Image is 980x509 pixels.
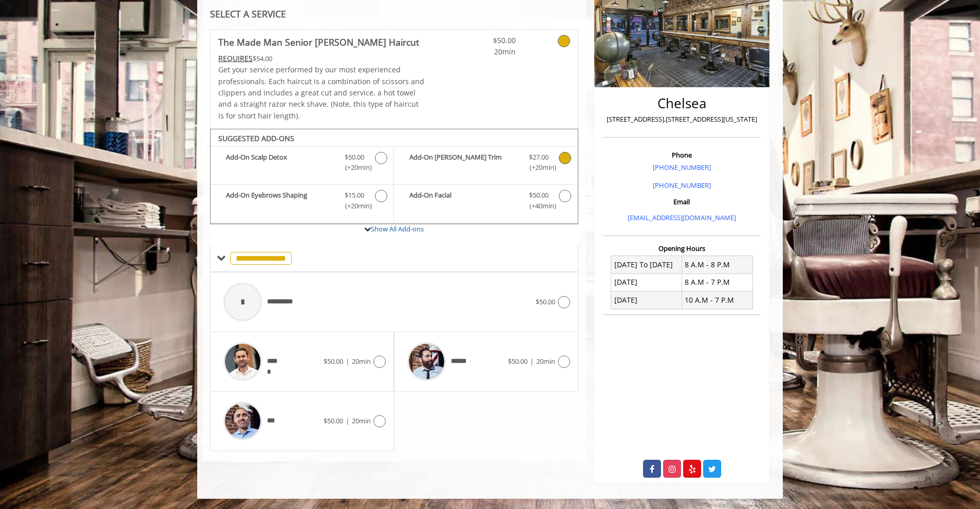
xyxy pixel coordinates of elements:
[345,152,364,163] span: $50.00
[682,256,752,273] td: 8 A.M - 8 P.M
[606,151,758,159] h3: Phone
[218,53,253,63] span: This service needs some Advance to be paid before we block your appointment
[399,152,572,176] label: Add-On Beard Trim
[371,224,424,233] a: Show All Add-ons
[611,291,682,309] td: [DATE]
[628,213,736,222] a: [EMAIL_ADDRESS][DOMAIN_NAME]
[399,190,572,214] label: Add-On Facial
[653,163,711,172] a: [PHONE_NUMBER]
[352,357,371,366] span: 20min
[455,46,516,57] span: 20min
[218,64,425,122] p: Get your service performed by our most experienced professionals. Each haircut is a combination o...
[529,190,549,201] span: $50.00
[409,190,518,211] b: Add-On Facial
[324,357,343,366] span: $50.00
[345,190,364,201] span: $15.00
[530,357,534,366] span: |
[324,416,343,425] span: $50.00
[346,357,349,366] span: |
[603,245,761,252] h3: Opening Hours
[682,273,752,291] td: 8 A.M - 7 P.M
[611,256,682,273] td: [DATE] To [DATE]
[529,152,549,163] span: $27.00
[340,162,370,173] span: (+20min )
[611,273,682,291] td: [DATE]
[508,357,527,366] span: $50.00
[210,9,578,19] div: SELECT A SERVICE
[218,133,294,143] b: SUGGESTED ADD-ONS
[346,416,349,425] span: |
[523,201,554,211] span: (+40min )
[216,190,388,214] label: Add-On Eyebrows Shaping
[340,201,370,211] span: (+20min )
[352,416,371,425] span: 20min
[523,162,554,173] span: (+20min )
[536,357,555,366] span: 20min
[653,181,711,190] a: [PHONE_NUMBER]
[536,297,555,306] span: $50.00
[606,198,758,205] h3: Email
[606,114,758,125] p: [STREET_ADDRESS],[STREET_ADDRESS][US_STATE]
[409,152,518,173] b: Add-On [PERSON_NAME] Trim
[218,35,419,49] b: The Made Man Senior [PERSON_NAME] Haircut
[682,291,752,309] td: 10 A.M - 7 P.M
[455,35,516,46] span: $50.00
[226,190,334,211] b: Add-On Eyebrows Shaping
[216,152,388,176] label: Add-On Scalp Detox
[226,152,334,173] b: Add-On Scalp Detox
[218,53,425,64] div: $54.00
[210,129,578,224] div: The Made Man Senior Barber Haircut Add-onS
[606,96,758,111] h2: Chelsea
